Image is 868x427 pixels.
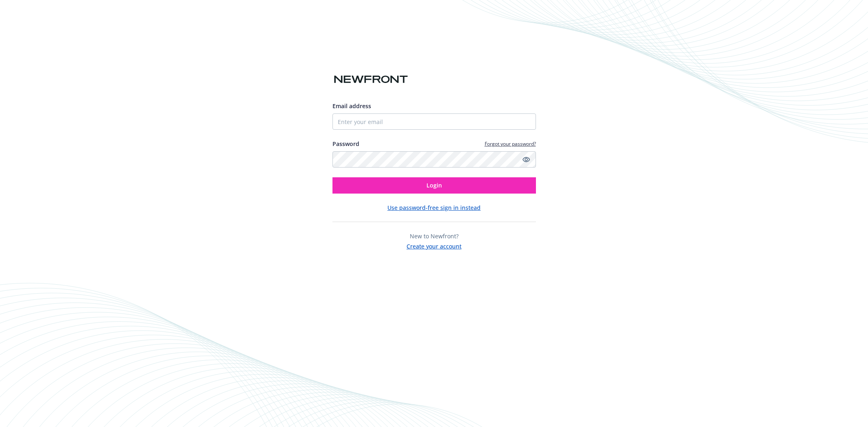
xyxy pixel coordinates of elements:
[485,140,536,147] a: Forgot your password?
[332,72,409,87] img: Newfront logo
[387,203,481,212] button: Use password-free sign in instead
[332,139,359,148] label: Password
[410,232,459,240] span: New to Newfront?
[521,155,531,164] a: Show password
[332,151,536,168] input: Enter your password
[332,177,536,194] button: Login
[332,113,536,130] input: Enter your email
[426,181,442,189] span: Login
[332,102,371,110] span: Email address
[407,240,461,251] button: Create your account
